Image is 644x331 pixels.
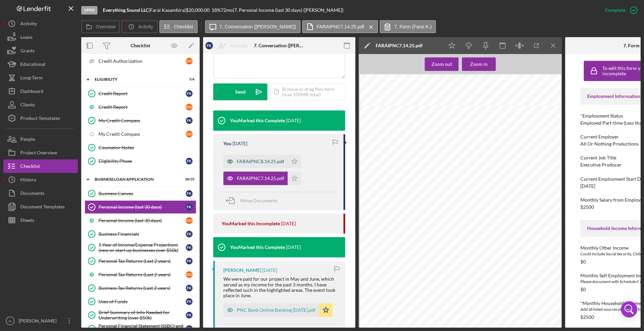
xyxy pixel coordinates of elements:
span: Debit Card/Bankcard [432,150,454,153]
span: 69214091 [418,313,432,317]
div: Reassign [230,39,248,52]
button: Dashboard [3,84,78,98]
button: Move Documents [223,192,284,209]
button: FARAIPNC7.14.25.pdf [223,172,301,185]
button: Grants [3,44,78,57]
span: Description [418,289,429,291]
div: 28 / 35 [182,177,195,181]
span: paid/withdrawals [387,153,405,155]
div: [DATE] [580,183,595,189]
span: XX-XXXX-5721 [506,133,525,136]
div: | 7. Personal Income (last 30 days) ([PERSON_NAME]) [233,7,343,13]
div: FARAIPNC7.14.25.pdf [237,176,284,181]
a: Documents [3,186,78,200]
button: History [3,173,78,186]
span: Guys P [418,262,429,265]
a: Business Tax Returns (Last 2 years)FK [85,281,196,295]
a: Educational [3,57,78,71]
a: Brief Summary of Info Needed for Underwriting (over $50k)FK [85,308,196,322]
span: Activity Detail [371,174,395,178]
div: ELIGIBILITY [95,77,178,81]
span: 3 [485,137,486,139]
div: Zoom out [431,57,452,71]
div: You Marked this Complete [230,118,285,123]
div: People [20,132,35,148]
a: Uses of FundsFK [85,295,196,308]
div: Complete [605,3,625,17]
label: 7. Conversation ([PERSON_NAME]) [220,24,296,29]
a: Checklist [3,159,78,173]
span: signed transactions [408,153,429,155]
a: My Credit CompassDD [85,127,196,141]
div: Executive Producer [580,162,622,168]
div: Sheets [20,213,34,229]
span: 06/16 [371,302,379,305]
span: - continued [413,137,426,140]
span: Machine/Debit Card deductions [488,234,531,237]
div: 18 % [212,7,221,13]
button: Loans [3,30,78,44]
span: Primary account number: [472,133,502,136]
div: Send [235,83,246,100]
span: 24.91 [403,254,412,257]
div: D D [186,271,193,278]
span: 07/14 [371,209,379,212]
span: Description [418,228,429,231]
div: F K [186,117,193,124]
span: Debit Card POS [412,150,429,153]
div: You Marked this Complete [230,245,285,250]
span: Date [371,289,376,291]
span: 06/16 [371,233,379,236]
span: Amount [403,289,412,291]
div: [PERSON_NAME] [17,314,61,329]
div: F K [186,285,193,291]
div: Eligibility Phase [98,158,186,164]
span: PIN POS purchase totaling $24.91. [488,227,536,230]
div: $0 [580,259,586,264]
button: Activity [121,20,157,33]
div: F K [186,298,193,305]
span: 06/17 [371,190,379,194]
button: Clients [3,98,78,111]
span: 80.64 [403,318,412,322]
span: [DATE] [514,125,523,128]
span: 8534 Recurring Debit Card [DOMAIN_NAME] [418,233,486,236]
span: Web Pmt- Payment Credit One Bank [418,310,473,313]
div: D D [186,131,193,137]
div: Personal Income (last 30 days) [98,204,186,210]
button: Activity [3,17,78,30]
div: Personal Tax Returns (Last 2 years) [98,272,186,277]
div: D D [186,58,193,65]
div: Zoom in [470,57,488,71]
span: 8534 Debit Card Purchase Aci*Credit One [418,266,481,270]
span: 200.00 [401,200,412,203]
a: Counselor Notes [85,141,196,154]
span: 07/15 [371,275,379,278]
span: Page 2 of [472,137,484,139]
a: Personal Income (last 30 days)DD [85,214,196,227]
div: Credit Report [98,104,186,110]
a: Business CanvasFK [85,187,196,200]
div: [PERSON_NAME] [223,268,261,273]
span: Date [371,186,376,188]
div: $20,000.00 [186,7,212,13]
span: POS Purchase Huck's Food & Peoria Il [418,254,476,257]
a: Personal Tax Returns (Last 2 years)DD [85,268,196,281]
span: 10.49 [403,209,412,212]
div: Loans [20,30,32,46]
div: Farai Kasambira | [150,7,186,13]
span: Web Pmt- IAT Paypal Pumpkincont [418,318,470,322]
div: | [103,7,150,13]
label: 7. Form (Farai K.) [394,24,431,29]
span: Amount [403,228,412,231]
button: FARAIPNC7.14.25.pdf [302,20,378,33]
div: My Credit Compass [98,131,186,137]
div: Counselor Notes [98,145,196,150]
a: Credit ReportDD [85,100,196,114]
span: [DATE] [492,125,501,128]
span: 06/16 [371,294,379,297]
div: Business Financials [98,231,186,237]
